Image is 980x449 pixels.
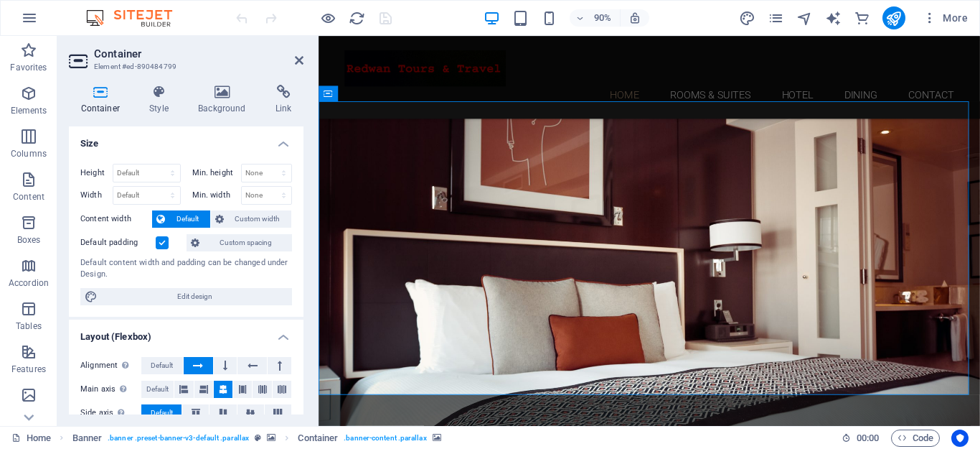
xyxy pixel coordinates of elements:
[228,210,288,228] span: Custom width
[80,357,141,374] label: Alignment
[141,357,183,374] button: Default
[17,234,41,246] p: Boxes
[72,430,103,447] span: Click to select. Double-click to edit
[16,320,42,332] p: Tables
[917,6,974,29] button: More
[192,169,241,177] label: Min. height
[169,210,206,228] span: Default
[349,10,365,27] i: Reload page
[11,105,47,116] p: Elements
[867,432,869,443] span: :
[151,404,173,422] span: Default
[146,381,169,398] span: Default
[11,430,51,447] a: Click to cancel selection. Double-click to open Pages
[83,9,190,27] img: Editor Logo
[80,169,113,177] label: Height
[192,191,241,199] label: Min. width
[80,381,141,398] label: Main axis
[433,434,441,442] i: This element contains a background
[796,9,814,27] button: navigator
[94,60,275,73] h3: Element #ed-890484799
[263,85,303,115] h4: Link
[796,10,813,27] i: Navigator
[141,404,182,422] button: Default
[211,210,292,228] button: Custom width
[11,364,46,375] p: Features
[14,407,44,418] p: Images
[187,234,292,251] button: Custom spacing
[739,10,755,27] i: Design (Ctrl+Alt+Y)
[344,430,426,447] span: . banner-content .parallax
[152,210,210,228] button: Default
[151,357,173,374] span: Default
[897,430,933,447] span: Code
[80,210,152,228] label: Content width
[94,47,303,60] h2: Container
[80,404,141,422] label: Side axis
[102,288,288,305] span: Edit design
[80,257,292,281] div: Default content width and padding can be changed under Design.
[80,288,292,305] button: Edit design
[13,191,44,203] p: Content
[141,381,174,398] button: Default
[69,320,303,346] h4: Layout (Flexbox)
[768,10,784,27] i: Pages (Ctrl+Alt+S)
[69,126,303,152] h4: Size
[591,9,614,27] h6: 90%
[739,9,756,27] button: design
[69,85,138,115] h4: Container
[951,430,969,447] button: Usercentrics
[80,234,156,251] label: Default padding
[768,9,785,27] button: pages
[842,430,880,447] h6: Session time
[255,434,261,442] i: This element is a customizable preset
[825,9,842,27] button: text_generator
[267,434,275,442] i: This element contains a background
[348,9,365,27] button: reload
[854,10,870,27] i: Commerce
[628,11,641,24] i: On resize automatically adjust zoom level to fit chosen device.
[857,430,879,447] span: 00 00
[11,148,47,159] p: Columns
[882,6,905,29] button: publish
[891,430,940,447] button: Code
[108,430,249,447] span: . banner .preset-banner-v3-default .parallax
[138,85,187,115] h4: Style
[923,11,968,25] span: More
[298,430,338,447] span: Click to select. Double-click to edit
[204,234,288,251] span: Custom spacing
[854,9,871,27] button: commerce
[187,85,264,115] h4: Background
[825,10,842,27] i: AI Writer
[72,430,441,447] nav: breadcrumb
[885,10,902,27] i: Publish
[319,9,336,27] button: Click here to leave preview mode and continue editing
[10,62,47,73] p: Favorites
[570,9,621,27] button: 90%
[9,277,49,289] p: Accordion
[80,191,113,199] label: Width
